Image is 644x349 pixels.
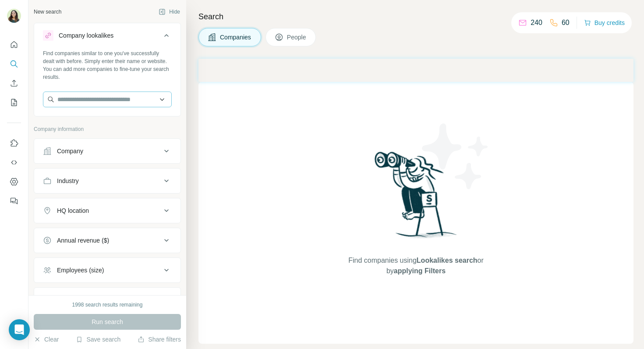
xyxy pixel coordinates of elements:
div: Annual revenue ($) [57,236,109,245]
button: My lists [7,95,21,110]
p: 240 [531,18,542,28]
button: Search [7,56,21,72]
div: Employees (size) [57,266,104,275]
h4: Search [198,11,633,23]
div: New search [34,8,61,16]
button: Share filters [138,335,181,344]
button: Buy credits [584,17,625,29]
button: Save search [76,335,120,344]
span: Companies [220,33,252,42]
button: Company [34,141,180,162]
button: Clear [34,335,59,344]
div: Company lookalikes [59,31,113,40]
button: Technologies [34,289,180,310]
button: Hide [152,5,186,18]
button: Annual revenue ($) [34,230,180,251]
div: Find companies similar to one you've successfully dealt with before. Simply enter their name or w... [43,49,172,81]
button: Industry [34,170,180,191]
button: Dashboard [7,174,21,190]
span: Lookalikes search [417,257,478,264]
button: Feedback [7,193,21,209]
button: Employees (size) [34,260,180,281]
div: 1998 search results remaining [72,301,143,309]
button: Use Surfe API [7,155,21,170]
img: Avatar [7,9,21,23]
button: HQ location [34,200,180,221]
p: 60 [562,18,570,28]
div: Open Intercom Messenger [9,319,30,340]
img: Surfe Illustration - Stars [416,117,495,196]
span: Find companies using or by [346,255,486,276]
button: Quick start [7,37,21,53]
span: applying Filters [394,267,446,275]
button: Use Surfe on LinkedIn [7,135,21,151]
div: Industry [57,176,79,185]
iframe: Banner [198,59,633,82]
button: Company lookalikes [34,25,180,49]
img: Surfe Illustration - Woman searching with binoculars [371,149,462,247]
div: Company [57,147,83,155]
p: Company information [34,125,181,133]
span: People [287,33,307,42]
div: HQ location [57,206,89,215]
button: Enrich CSV [7,75,21,91]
